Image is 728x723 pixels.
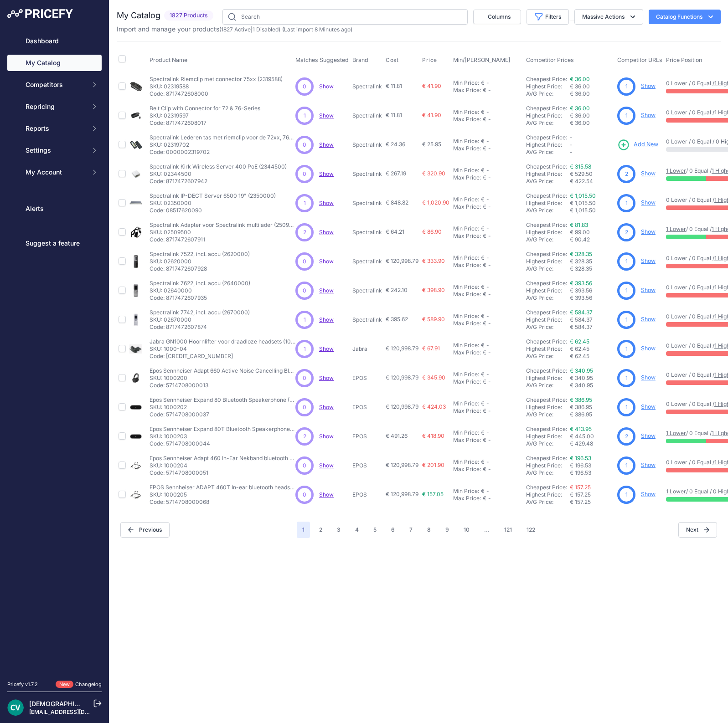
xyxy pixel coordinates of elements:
a: 1 Lower [666,226,686,232]
p: Code: 8717472608000 [150,90,283,97]
a: Changelog [75,681,102,687]
span: € 120,998.79 [386,257,418,264]
div: - [485,254,489,262]
a: Show [641,432,656,439]
a: [DEMOGRAPHIC_DATA][PERSON_NAME] der ree [DEMOGRAPHIC_DATA] [29,700,248,708]
span: 0 [303,170,306,178]
span: € 333.90 [422,257,445,264]
a: Show [641,170,656,177]
p: SKU: 02319588 [150,83,283,90]
a: Cheapest Price: [526,192,567,199]
span: € 25.95 [422,141,441,148]
div: AVG Price: [526,90,570,97]
p: SKU: 02640000 [150,287,250,294]
span: 2 [625,228,628,236]
a: Show [641,112,656,118]
span: 1 [304,112,306,120]
div: Min Price: [453,167,479,174]
span: 2 [625,170,628,178]
p: SKU: 02319597 [150,112,260,119]
button: Price [422,56,439,64]
span: Product Name [150,56,187,63]
a: Show [641,374,656,381]
span: Settings [26,146,85,155]
p: Spectralink [352,229,382,236]
span: 1827 Products [164,10,213,21]
div: Max Price: [453,87,481,94]
button: Go to page 4 [350,522,364,538]
button: Go to page 3 [331,522,346,538]
div: € [483,87,486,94]
a: Show [319,141,334,148]
div: - [485,138,489,145]
a: Cheapest Price: [526,280,567,287]
div: - [485,108,489,116]
span: € 41.90 [422,82,441,89]
div: € [483,174,486,181]
p: Spectralink [352,258,382,265]
button: Go to page 5 [368,522,382,538]
span: € 529.50 [570,170,593,177]
a: € 328.35 [570,251,592,257]
p: Spectralink IP-DECT Server 6500 19" (2350000) [150,192,276,200]
div: AVG Price: [526,236,570,243]
a: € 157.25 [570,484,591,491]
a: Dashboard [7,33,102,49]
div: € 328.35 [570,265,614,272]
div: Highest Price: [526,141,570,149]
button: Next [678,522,717,538]
a: Cheapest Price: [526,163,567,170]
a: Show [641,491,656,497]
a: Cheapest Price: [526,221,567,228]
a: € 196.53 [570,455,591,461]
a: Show [641,199,656,206]
a: Show [319,491,334,498]
div: Max Price: [453,262,481,269]
p: Code: 0000002319702 [150,149,295,156]
span: € 398.90 [422,287,445,293]
a: Show [641,316,656,323]
div: € [483,116,486,123]
a: 1827 Active [221,26,251,33]
a: Cheapest Price: [526,134,567,141]
a: Show [319,200,334,206]
span: Price Position [666,56,702,63]
p: Spectralink 7622, incl. accu (2640000) [150,280,250,287]
a: € 36.00 [570,76,590,82]
button: My Account [7,164,102,180]
span: 0 [303,141,306,149]
div: € 1,015.50 [570,207,614,214]
a: My Catalog [7,55,102,71]
span: Show [319,83,334,90]
div: Highest Price: [526,112,570,119]
span: € 393.56 [570,287,592,294]
button: Go to page 10 [458,522,475,538]
span: Show [319,404,334,410]
a: Show [641,345,656,352]
p: Spectralink [352,200,382,207]
span: 2 [303,228,306,236]
div: - [486,116,491,123]
span: Repricing [26,102,85,111]
a: € 584.37 [570,309,593,316]
button: Settings [7,142,102,159]
div: € [481,79,485,87]
span: € 11.81 [386,112,402,118]
span: € 11.81 [386,82,402,89]
span: € 848.82 [386,199,408,206]
button: Go to page 8 [422,522,436,538]
p: Code: 8717472607928 [150,265,250,272]
span: 1 [625,287,628,295]
p: SKU: 02319702 [150,141,295,149]
a: € 413.95 [570,426,592,432]
a: Cheapest Price: [526,367,567,374]
button: Catalog Functions [649,10,721,24]
a: Cheapest Price: [526,309,567,316]
button: Repricing [7,98,102,115]
div: Min Price: [453,225,479,232]
span: € 242.10 [386,287,408,293]
div: € 36.00 [570,119,614,127]
span: (Last import 8 Minutes ago) [282,26,352,33]
div: € 90.42 [570,236,614,243]
p: SKU: 02620000 [150,258,250,265]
